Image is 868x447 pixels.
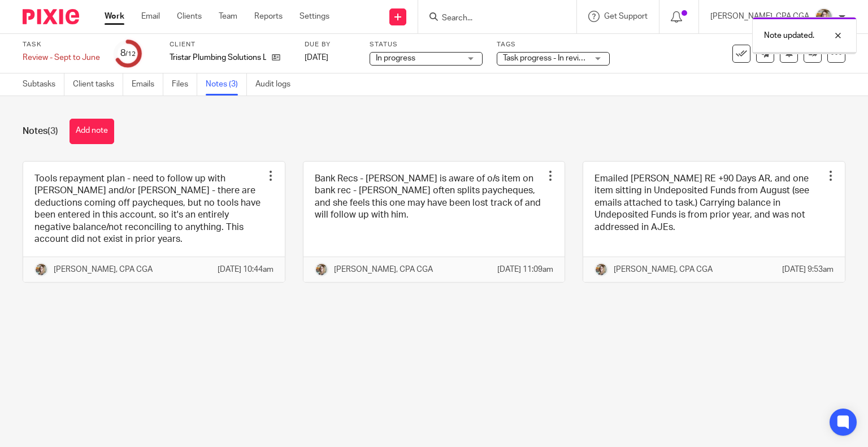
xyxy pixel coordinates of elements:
[120,47,136,60] div: 8
[177,11,202,22] a: Clients
[23,52,100,63] div: Review - Sept to June
[172,73,197,96] a: Files
[125,51,136,57] small: /12
[594,263,608,276] img: Chrissy%20McGale%20Bio%20Pic%201.jpg
[254,11,283,22] a: Reports
[300,11,329,22] a: Settings
[47,127,58,136] span: (3)
[23,73,64,96] a: Subtasks
[70,119,114,144] button: Add note
[23,125,58,137] h1: Notes
[54,264,153,275] p: [PERSON_NAME], CPA CGA
[218,264,274,275] p: [DATE] 10:44am
[206,73,247,96] a: Notes (3)
[305,54,328,62] span: [DATE]
[73,73,123,96] a: Client tasks
[23,9,79,24] img: Pixie
[219,11,237,22] a: Team
[305,40,355,49] label: Due by
[170,40,290,49] label: Client
[23,40,100,49] label: Task
[497,264,553,275] p: [DATE] 11:09am
[503,54,638,62] span: Task progress - In review (reviewer) + 2
[315,263,328,276] img: Chrissy%20McGale%20Bio%20Pic%201.jpg
[815,8,833,26] img: Chrissy%20McGale%20Bio%20Pic%201.jpg
[376,54,415,62] span: In progress
[141,11,160,22] a: Email
[764,30,814,41] p: Note updated.
[334,264,433,275] p: [PERSON_NAME], CPA CGA
[370,40,483,49] label: Status
[255,73,299,96] a: Audit logs
[132,73,163,96] a: Emails
[34,263,48,276] img: Chrissy%20McGale%20Bio%20Pic%201.jpg
[782,264,834,275] p: [DATE] 9:53am
[105,11,124,22] a: Work
[170,52,266,63] p: Tristar Plumbing Solutions Ltd.
[614,264,713,275] p: [PERSON_NAME], CPA CGA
